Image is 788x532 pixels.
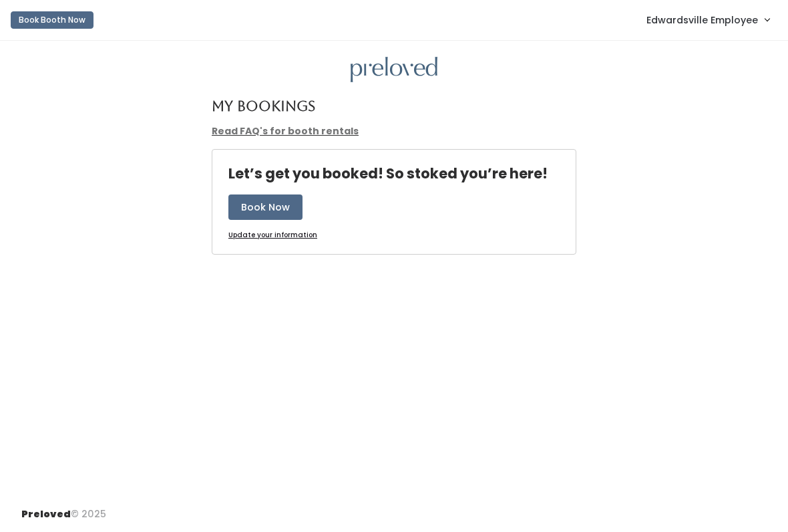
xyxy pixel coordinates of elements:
[228,230,317,240] u: Update your information
[228,231,317,241] a: Update your information
[21,497,106,521] div: © 2025
[212,124,359,138] a: Read FAQ's for booth rentals
[11,5,93,35] a: Book Booth Now
[11,11,93,29] button: Book Booth Now
[646,13,758,27] span: Edwardsville Employee
[228,166,548,181] h4: Let’s get you booked! So stoked you’re here!
[633,5,783,34] a: Edwardsville Employee
[228,194,303,220] button: Book Now
[21,507,71,521] span: Preloved
[212,98,315,114] h4: My Bookings
[351,57,437,83] img: preloved logo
